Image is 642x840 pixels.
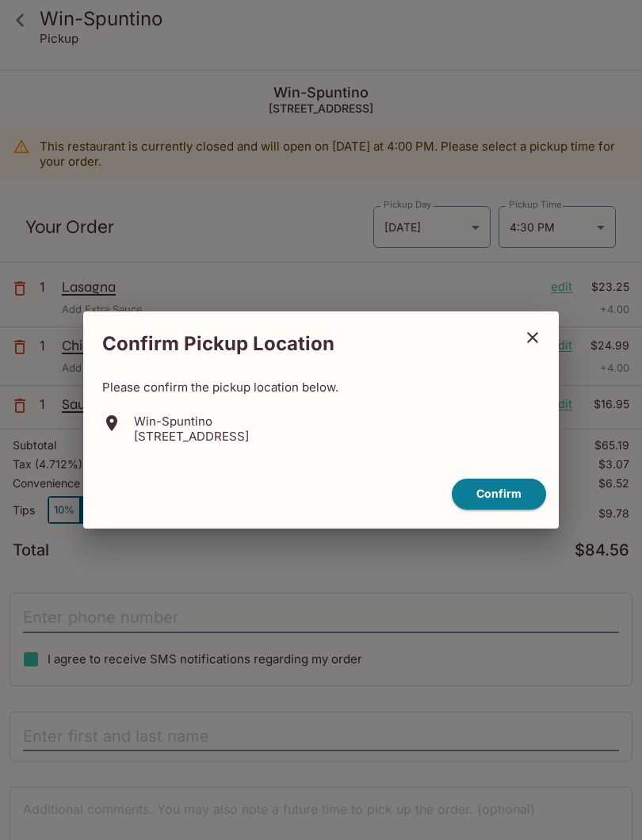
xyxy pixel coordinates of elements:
button: confirm [452,479,546,510]
p: [STREET_ADDRESS] [134,429,249,444]
button: close [513,318,552,357]
p: Win-Spuntino [134,414,249,429]
h2: Confirm Pickup Location [83,324,513,364]
p: Please confirm the pickup location below. [102,380,540,395]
